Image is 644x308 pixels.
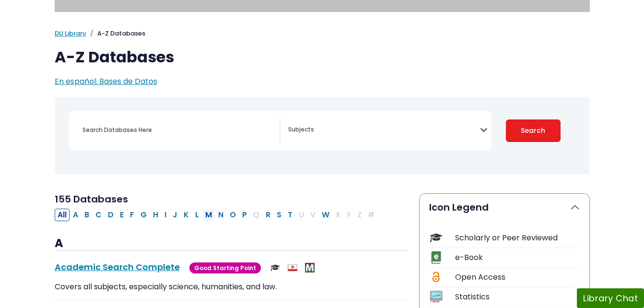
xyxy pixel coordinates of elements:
[455,291,580,303] div: Statistics
[170,209,180,221] button: Filter Results J
[55,76,157,87] a: En español: Bases de Datos
[455,232,580,244] div: Scholarly or Peer Reviewed
[77,123,280,137] input: Search database by title or keyword
[430,271,442,284] img: Icon Open Access
[117,209,127,221] button: Filter Results E
[82,209,92,221] button: Filter Results B
[105,209,117,221] button: Filter Results D
[189,262,261,273] span: Good Starting Point
[288,127,480,134] textarea: Search
[319,209,332,221] button: Filter Results W
[93,209,105,221] button: Filter Results C
[192,209,202,221] button: Filter Results L
[55,48,590,66] h1: A-Z Databases
[285,209,295,221] button: Filter Results T
[181,209,192,221] button: Filter Results K
[420,194,589,221] button: Icon Legend
[288,263,297,272] img: Audio & Video
[227,209,239,221] button: Filter Results O
[55,97,590,174] nav: Search filters
[162,209,169,221] button: Filter Results I
[55,209,378,220] div: Alpha-list to filter by first letter of database name
[239,209,250,221] button: Filter Results P
[55,192,128,206] span: 155 Databases
[55,29,590,38] nav: breadcrumb
[55,237,408,251] h3: A
[270,263,280,272] img: Scholarly or Peer Reviewed
[127,209,137,221] button: Filter Results F
[430,251,443,264] img: Icon e-Book
[430,231,443,244] img: Icon Scholarly or Peer Reviewed
[506,119,561,142] button: Submit for Search Results
[55,261,180,273] a: Academic Search Complete
[455,252,580,263] div: e-Book
[455,272,580,283] div: Open Access
[263,209,273,221] button: Filter Results R
[55,209,70,221] button: All
[577,288,644,308] button: Library Chat
[55,29,86,38] a: DU Library
[86,29,145,38] li: A-Z Databases
[305,263,315,272] img: MeL (Michigan electronic Library)
[70,209,81,221] button: Filter Results A
[215,209,226,221] button: Filter Results N
[150,209,161,221] button: Filter Results H
[138,209,150,221] button: Filter Results G
[55,281,408,293] p: Covers all subjects, especially science, humanities, and law.
[202,209,215,221] button: Filter Results M
[430,290,443,303] img: Icon Statistics
[274,209,284,221] button: Filter Results S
